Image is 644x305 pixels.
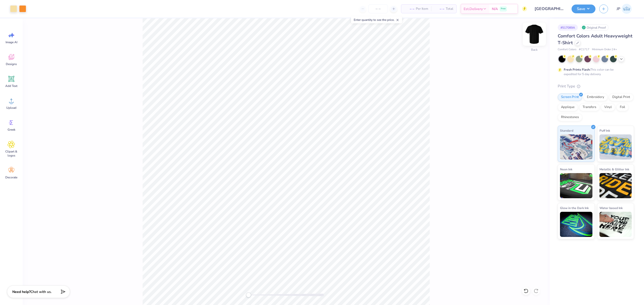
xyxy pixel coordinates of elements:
div: Screen Print [558,93,582,101]
img: John Paul Torres [622,4,632,14]
button: Save [572,5,595,13]
div: Applique [558,104,578,111]
span: N/A [492,6,498,12]
span: Per Item [416,6,428,12]
input: Untitled Design [531,4,568,14]
strong: Fresh Prints Flash: [564,68,590,72]
div: Back [531,47,538,52]
span: Clipart & logos [3,149,20,158]
span: Add Text [5,84,17,88]
span: Designs [6,62,17,66]
a: JP [614,4,634,14]
img: Water based Ink [599,212,632,237]
span: – – [404,6,414,12]
div: This color can be expedited for 5 day delivery. [564,67,626,76]
div: Print Type [558,83,634,89]
span: Greek [8,128,15,132]
span: Est. Delivery [464,6,483,12]
span: Chat with us. [30,289,52,294]
div: Transfers [579,104,599,111]
div: Vinyl [601,104,615,111]
span: Comfort Colors Adult Heavyweight T-Shirt [558,33,632,46]
div: Digital Print [609,93,633,101]
span: – – [434,6,444,12]
div: Rhinestones [558,114,582,121]
input: – – [368,4,388,13]
img: Back [524,24,544,44]
span: Puff Ink [599,128,610,133]
img: Puff Ink [599,134,632,160]
span: Minimum Order: 24 + [592,47,617,52]
div: Embroidery [584,93,608,101]
span: Standard [560,128,573,133]
span: Decorate [5,175,17,179]
span: JP [617,6,620,12]
span: Water based Ink [599,205,623,211]
div: # 517089A [558,24,578,31]
span: Glow in the Dark Ink [560,205,589,211]
span: Neon Ink [560,167,572,172]
span: Total [446,6,453,12]
span: Metallic & Glitter Ink [599,167,629,172]
span: Upload [6,106,16,110]
img: Neon Ink [560,173,592,198]
strong: Need help? [12,289,30,294]
span: Image AI [6,40,17,44]
img: Glow in the Dark Ink [560,212,592,237]
span: Comfort Colors [558,47,576,52]
span: # C1717 [579,47,589,52]
div: Original Proof [580,24,609,31]
div: Accessibility label [246,292,251,297]
div: Enter quantity to see the price. [351,16,402,23]
img: Metallic & Glitter Ink [599,173,632,198]
div: Foil [617,104,628,111]
img: Standard [560,134,592,160]
span: Free [501,7,506,11]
